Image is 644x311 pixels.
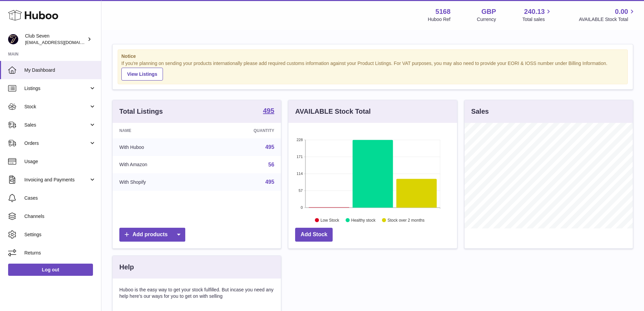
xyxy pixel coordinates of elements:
span: Sales [24,122,89,128]
text: Healthy stock [351,218,376,222]
text: 228 [296,138,303,142]
a: 0.00 AVAILABLE Stock Total [579,7,636,23]
h3: Help [119,263,134,272]
span: Returns [24,250,96,256]
span: AVAILABLE Stock Total [579,16,636,23]
div: If you're planning on sending your products internationally please add required customs informati... [121,60,624,81]
img: info@wearclubseven.com [8,34,18,44]
td: With Shopify [113,173,205,191]
text: Stock over 2 months [388,218,425,222]
a: 56 [268,162,275,168]
span: Cases [24,195,96,201]
div: Club Seven [25,33,86,46]
span: 240.13 [524,7,545,16]
a: Add products [119,228,185,242]
text: 114 [296,172,303,176]
a: Log out [8,264,93,276]
p: Huboo is the easy way to get your stock fulfilled. But incase you need any help here's our ways f... [119,287,274,299]
a: 240.13 Total sales [522,7,552,23]
div: Currency [477,16,496,23]
span: Stock [24,104,89,110]
strong: 495 [263,107,274,114]
th: Name [113,123,205,138]
span: 0.00 [615,7,628,16]
text: Low Stock [320,218,339,222]
span: Listings [24,85,89,92]
a: View Listings [121,68,163,81]
h3: Sales [471,107,489,116]
span: Orders [24,140,89,147]
h3: AVAILABLE Stock Total [295,107,371,116]
span: My Dashboard [24,67,96,73]
strong: 5168 [435,7,451,16]
a: 495 [265,144,275,150]
span: Total sales [522,16,552,23]
text: 171 [296,155,303,159]
h3: Total Listings [119,107,163,116]
div: Huboo Ref [428,16,451,23]
th: Quantity [205,123,281,138]
span: Channels [24,213,96,220]
a: Add Stock [295,228,333,242]
span: [EMAIL_ADDRESS][DOMAIN_NAME] [25,40,99,45]
span: Usage [24,158,96,165]
td: With Amazon [113,156,205,174]
td: With Huboo [113,138,205,156]
strong: GBP [481,7,496,16]
span: Settings [24,231,96,238]
text: 57 [299,188,303,193]
a: 495 [265,179,275,185]
text: 0 [301,205,303,209]
a: 495 [263,107,274,115]
span: Invoicing and Payments [24,177,89,183]
strong: Notice [121,53,624,60]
